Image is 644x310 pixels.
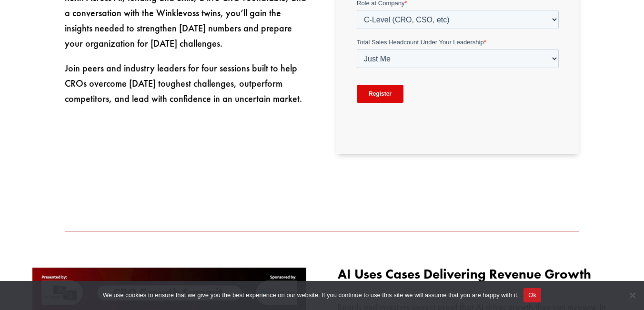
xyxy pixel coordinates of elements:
[1,129,50,134] strong: Why we ask for this
[627,290,637,300] span: No
[65,62,302,105] span: Join peers and industry leaders for four sessions built to help CROs overcome [DATE] toughest cha...
[338,266,591,282] span: AI Uses Cases Delivering Revenue Growth
[523,288,541,302] button: Ok
[103,290,519,300] span: We use cookies to ensure that we give you the best experience on our website. If you continue to ...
